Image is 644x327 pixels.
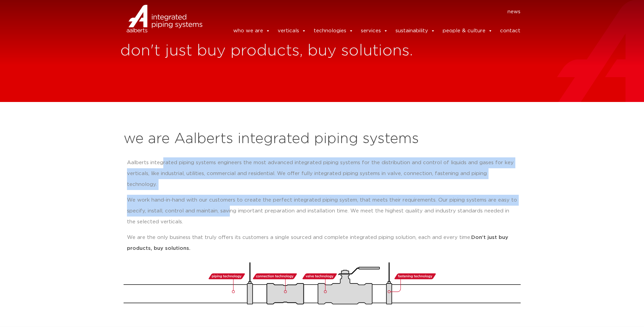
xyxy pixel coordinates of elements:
[443,24,493,38] a: people & culture
[233,24,270,38] a: who we are
[127,232,517,254] p: We are the only business that truly offers its customers a single sourced and complete integrated...
[361,24,388,38] a: services
[500,24,520,38] a: contact
[213,6,521,17] nav: Menu
[278,24,306,38] a: verticals
[127,157,517,190] p: Aalberts integrated piping systems engineers the most advanced integrated piping systems for the ...
[124,131,521,147] h2: we are Aalberts integrated piping systems
[395,24,435,38] a: sustainability
[314,24,353,38] a: technologies
[508,6,520,17] a: news
[127,195,517,227] p: We work hand-in-hand with our customers to create the perfect integrated piping system, that meet...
